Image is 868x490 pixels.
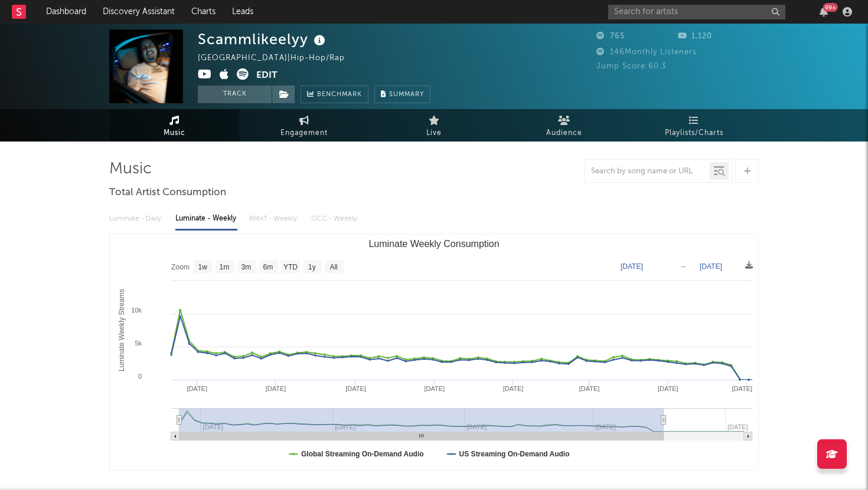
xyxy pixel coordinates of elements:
[621,262,643,271] text: [DATE]
[368,239,499,249] text: Luminate Weekly Consumption
[424,385,445,392] text: [DATE]
[198,85,272,103] button: Track
[546,126,582,140] span: Audience
[374,85,430,103] button: Summary
[629,109,759,142] a: Playlists/Charts
[135,340,142,347] text: 5k
[499,109,629,142] a: Audience
[109,109,239,142] a: Music
[579,385,600,392] text: [DATE]
[164,126,185,140] span: Music
[345,385,366,392] text: [DATE]
[131,307,142,314] text: 10k
[585,167,710,176] input: Search by song name or URL
[239,109,369,142] a: Engagement
[665,126,723,140] span: Playlists/Charts
[369,109,499,142] a: Live
[820,7,828,17] button: 99+
[329,263,337,271] text: All
[608,5,785,19] input: Search for artists
[187,385,207,392] text: [DATE]
[389,91,424,98] span: Summary
[118,289,126,371] text: Luminate Weekly Streams
[198,51,358,65] div: [GEOGRAPHIC_DATA] | Hip-Hop/Rap
[678,32,712,40] span: 1,120
[680,262,687,271] text: →
[266,385,286,392] text: [DATE]
[459,450,570,458] text: US Streaming On-Demand Audio
[823,3,838,12] div: 99 +
[658,385,678,392] text: [DATE]
[198,263,208,271] text: 1w
[198,29,328,49] div: Scammlikeelyy
[301,450,424,458] text: Global Streaming On-Demand Audio
[138,373,142,380] text: 0
[280,126,328,140] span: Engagement
[596,63,666,70] span: Jump Score: 60.3
[301,85,368,103] a: Benchmark
[317,88,362,102] span: Benchmark
[596,32,625,40] span: 765
[700,262,722,271] text: [DATE]
[220,263,230,271] text: 1m
[242,263,252,271] text: 3m
[596,48,697,56] span: 146 Monthly Listeners
[256,68,278,83] button: Edit
[283,263,298,271] text: YTD
[110,234,758,470] svg: Luminate Weekly Consumption
[732,385,753,392] text: [DATE]
[426,126,442,140] span: Live
[727,423,748,430] text: [DATE]
[109,186,226,200] span: Total Artist Consumption
[263,263,273,271] text: 6m
[503,385,524,392] text: [DATE]
[175,209,237,229] div: Luminate - Weekly
[308,263,316,271] text: 1y
[171,263,190,271] text: Zoom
